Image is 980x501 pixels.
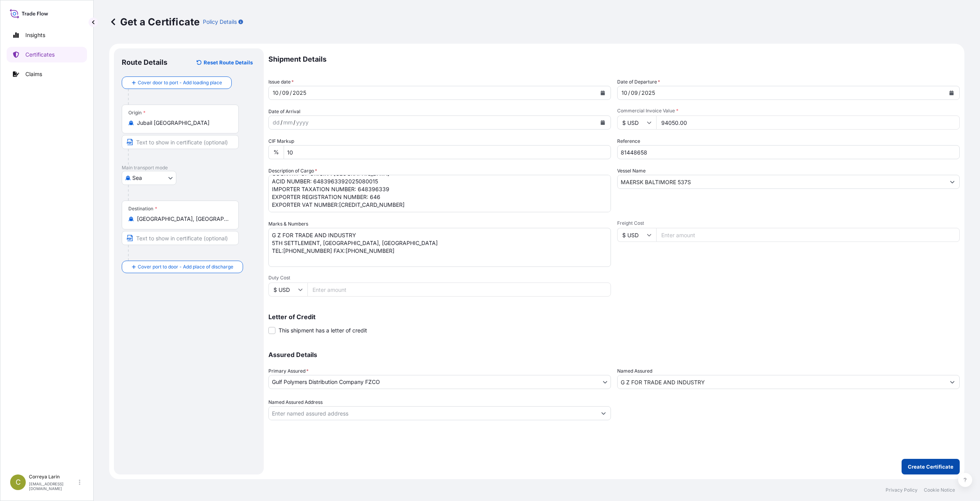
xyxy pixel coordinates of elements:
[618,175,945,189] input: Type to search vessel name or IMO
[597,116,609,129] button: Calendar
[128,110,146,116] div: Origin
[641,88,656,98] div: year,
[268,367,309,375] span: Primary Assured
[295,118,309,127] div: year,
[193,56,256,69] button: Reset Route Details
[272,378,380,386] span: Gulf Polymers Distribution Company FZCO
[945,87,958,99] button: Calendar
[269,406,597,420] input: Named Assured Address
[122,165,256,171] p: Main transport mode
[621,88,628,98] div: day,
[272,88,279,98] div: day,
[268,398,323,406] label: Named Assured Address
[630,88,639,98] div: month,
[122,231,239,245] input: Text to appear on certificate
[617,137,640,145] label: Reference
[268,167,317,175] label: Description of Cargo
[282,118,293,127] div: month,
[25,51,55,59] p: Certificates
[617,108,960,114] span: Commercial Invoice Value
[29,481,77,491] p: [EMAIL_ADDRESS][DOMAIN_NAME]
[293,118,295,127] div: /
[617,78,660,86] span: Date of Departure
[132,174,142,182] span: Sea
[268,220,308,228] label: Marks & Numbers
[268,137,294,145] label: CIF Markup
[284,145,611,159] input: Enter percentage between 0 and 10%
[7,27,87,43] a: Insights
[908,463,953,471] p: Create Certificate
[137,119,229,127] input: Origin
[138,79,222,87] span: Cover door to port - Add loading place
[122,171,176,185] button: Select transport
[639,88,641,98] div: /
[204,59,253,66] p: Reset Route Details
[138,263,233,271] span: Cover port to door - Add place of discharge
[268,145,284,159] div: %
[617,220,960,226] span: Freight Cost
[268,108,300,115] span: Date of Arrival
[902,459,960,474] button: Create Certificate
[924,487,955,493] a: Cookie Notice
[137,215,229,223] input: Destination
[656,115,960,130] input: Enter amount
[617,367,652,375] label: Named Assured
[597,406,611,420] button: Show suggestions
[122,135,239,149] input: Text to appear on certificate
[7,66,87,82] a: Claims
[945,375,959,389] button: Show suggestions
[7,47,87,62] a: Certificates
[272,118,281,127] div: day,
[290,88,292,98] div: /
[307,282,611,297] input: Enter amount
[617,167,646,175] label: Vessel Name
[16,478,21,486] span: C
[268,352,960,358] p: Assured Details
[268,48,960,70] p: Shipment Details
[292,88,307,98] div: year,
[279,88,281,98] div: /
[268,275,611,281] span: Duty Cost
[25,70,42,78] p: Claims
[122,261,243,273] button: Cover port to door - Add place of discharge
[281,118,282,127] div: /
[279,327,367,334] span: This shipment has a letter of credit
[656,228,960,242] input: Enter amount
[29,474,77,480] p: Correya Larin
[886,487,918,493] a: Privacy Policy
[945,175,959,189] button: Show suggestions
[109,16,200,28] p: Get a Certificate
[122,58,167,67] p: Route Details
[25,31,45,39] p: Insights
[268,375,611,389] button: Gulf Polymers Distribution Company FZCO
[268,78,294,86] span: Issue date
[617,145,960,159] input: Enter booking reference
[597,87,609,99] button: Calendar
[128,206,157,212] div: Destination
[122,76,232,89] button: Cover door to port - Add loading place
[268,314,960,320] p: Letter of Credit
[203,18,237,26] p: Policy Details
[618,375,945,389] input: Assured Name
[628,88,630,98] div: /
[281,88,290,98] div: month,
